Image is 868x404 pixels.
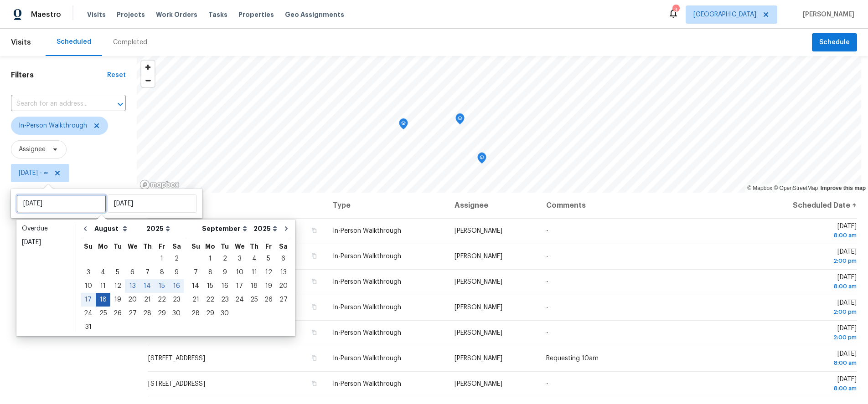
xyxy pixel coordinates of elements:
[217,252,232,265] div: 2
[188,293,203,307] div: Sun Sep 21 2025
[188,307,203,320] div: 28
[113,38,147,47] div: Completed
[261,266,276,279] div: 12
[208,11,227,18] span: Tasks
[279,220,293,238] button: Go to next month
[125,279,140,293] div: Wed Aug 13 2025
[188,307,203,320] div: Sun Sep 28 2025
[155,307,169,320] div: Fri Aug 29 2025
[144,222,172,235] select: Year
[247,279,261,293] div: Thu Sep 18 2025
[232,266,247,279] div: Wed Sep 10 2025
[546,381,548,387] span: -
[759,249,857,266] span: [DATE]
[247,280,261,292] div: 18
[546,330,548,336] span: -
[169,293,184,307] div: Sat Aug 23 2025
[247,252,261,265] div: 4
[310,303,318,311] button: Copy Address
[110,307,125,320] div: Tue Aug 26 2025
[148,381,205,387] span: [STREET_ADDRESS]
[155,266,169,279] div: Fri Aug 08 2025
[261,280,276,292] div: 19
[276,280,291,292] div: 20
[333,330,401,336] span: In-Person Walkthrough
[247,252,261,266] div: Thu Sep 04 2025
[203,266,217,279] div: 8
[265,243,272,250] abbr: Friday
[279,243,288,250] abbr: Saturday
[155,280,169,292] div: 15
[117,10,145,19] span: Projects
[125,280,140,292] div: 13
[759,300,857,317] span: [DATE]
[285,10,344,19] span: Geo Assignments
[141,74,155,87] span: Zoom out
[217,307,232,320] div: Tue Sep 30 2025
[333,355,401,362] span: In-Person Walkthrough
[169,266,184,279] div: Sat Aug 09 2025
[217,266,232,279] div: Tue Sep 09 2025
[110,293,125,306] div: 19
[159,243,165,250] abbr: Friday
[251,222,279,235] select: Year
[81,307,96,320] div: 24
[247,293,261,307] div: Thu Sep 25 2025
[22,224,70,233] div: Overdue
[203,293,217,306] div: 22
[11,71,107,80] h1: Filters
[19,145,46,154] span: Assignee
[140,266,155,279] div: 7
[310,379,318,388] button: Copy Address
[812,33,857,52] button: Schedule
[217,280,232,292] div: 16
[169,266,184,279] div: 9
[759,376,857,393] span: [DATE]
[188,279,203,293] div: Sun Sep 14 2025
[232,280,247,292] div: 17
[110,280,125,292] div: 12
[232,279,247,293] div: Wed Sep 17 2025
[203,279,217,293] div: Mon Sep 15 2025
[125,293,140,307] div: Wed Aug 20 2025
[276,279,291,293] div: Sat Sep 20 2025
[759,307,857,317] div: 2:00 pm
[333,304,401,311] span: In-Person Walkthrough
[693,10,756,19] span: [GEOGRAPHIC_DATA]
[747,185,772,191] a: Mapbox
[114,98,127,111] button: Open
[169,252,184,265] div: 2
[399,118,408,133] div: Map marker
[759,384,857,393] div: 8:00 am
[276,252,291,266] div: Sat Sep 06 2025
[546,355,599,362] span: Requesting 10am
[139,179,180,190] a: Mapbox homepage
[155,279,169,293] div: Fri Aug 15 2025
[310,277,318,286] button: Copy Address
[261,252,276,265] div: 5
[140,293,155,306] div: 21
[261,279,276,293] div: Fri Sep 19 2025
[81,320,96,334] div: Sun Aug 31 2025
[455,253,502,260] span: [PERSON_NAME]
[96,307,110,320] div: 25
[217,279,232,293] div: Tue Sep 16 2025
[78,220,92,238] button: Go to previous month
[140,279,155,293] div: Thu Aug 14 2025
[140,293,155,307] div: Thu Aug 21 2025
[203,252,217,265] div: 1
[188,293,203,306] div: 21
[155,252,169,266] div: Fri Aug 01 2025
[141,61,155,74] span: Zoom in
[546,228,548,234] span: -
[232,252,247,265] div: 3
[325,193,448,218] th: Type
[232,252,247,266] div: Wed Sep 03 2025
[238,10,274,19] span: Properties
[759,333,857,342] div: 2:00 pm
[672,5,679,15] div: 3
[57,37,91,46] div: Scheduled
[155,293,169,306] div: 22
[232,293,247,306] div: 24
[96,293,110,307] div: Mon Aug 18 2025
